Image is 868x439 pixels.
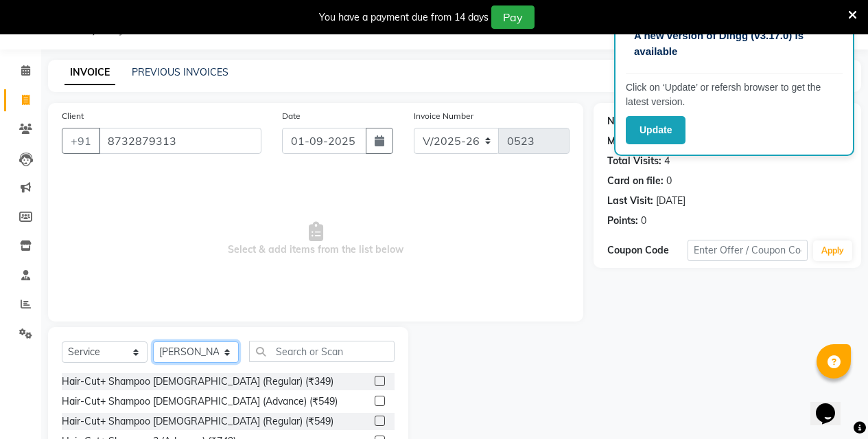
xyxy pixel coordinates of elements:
div: Membership: [607,134,667,148]
div: Total Visits: [607,154,661,168]
label: Client [62,110,84,122]
label: Invoice Number [414,110,473,122]
input: Search or Scan [249,341,395,362]
div: 4 [664,154,670,168]
a: PREVIOUS INVOICES [132,66,228,78]
div: Hair-Cut+ Shampoo [DEMOGRAPHIC_DATA] (Regular) (₹349) [62,374,333,389]
label: Date [282,110,301,122]
span: Select & add items from the list below [62,170,570,308]
p: Click on ‘Update’ or refersh browser to get the latest version. [626,80,843,109]
button: Pay [491,5,535,29]
button: Update [626,116,685,144]
div: Card on file: [607,174,664,188]
p: A new version of Dingg (v3.17.0) is available [634,28,834,59]
button: Apply [813,240,852,261]
a: INVOICE [64,60,115,85]
div: Coupon Code [607,243,688,258]
div: 0 [666,174,672,188]
div: Last Visit: [607,194,653,208]
div: You have a payment due from 14 days [319,10,489,25]
div: Hair-Cut+ Shampoo [DEMOGRAPHIC_DATA] (Regular) (₹549) [62,414,333,429]
iframe: chat widget [810,384,854,425]
div: 0 [641,214,646,228]
div: Name: [607,114,638,128]
div: Points: [607,214,638,228]
div: [DATE] [656,194,685,208]
input: Enter Offer / Coupon Code [688,240,808,261]
div: No Active Membership [607,134,847,148]
input: Search by Name/Mobile/Email/Code [99,128,261,154]
button: +91 [62,128,100,154]
div: Hair-Cut+ Shampoo [DEMOGRAPHIC_DATA] (Advance) (₹549) [62,394,338,409]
